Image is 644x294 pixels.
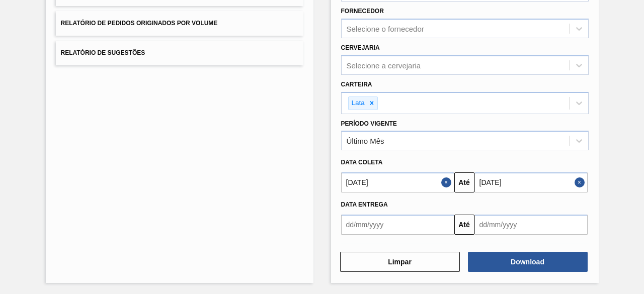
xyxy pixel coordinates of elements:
label: Cervejaria [341,44,380,51]
input: dd/mm/yyyy [474,215,588,235]
div: Lata [349,97,366,110]
input: dd/mm/yyyy [341,172,454,192]
label: Fornecedor [341,8,384,15]
span: Data coleta [341,159,383,166]
button: Limpar [340,252,460,272]
div: Último Mês [347,137,384,145]
button: Relatório de Sugestões [56,41,303,65]
button: Relatório de Pedidos Originados por Volume [56,11,303,36]
div: Selecione a cervejaria [347,61,421,69]
button: Close [441,172,454,192]
label: Carteira [341,81,372,88]
span: Data entrega [341,201,388,208]
span: Relatório de Pedidos Originados por Volume [61,20,218,27]
div: Selecione o fornecedor [347,25,424,33]
span: Relatório de Sugestões [61,49,145,56]
label: Período Vigente [341,120,397,127]
input: dd/mm/yyyy [341,215,454,235]
input: dd/mm/yyyy [474,172,588,192]
button: Download [468,252,588,272]
button: Até [454,215,474,235]
button: Close [575,172,588,192]
button: Até [454,172,474,192]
